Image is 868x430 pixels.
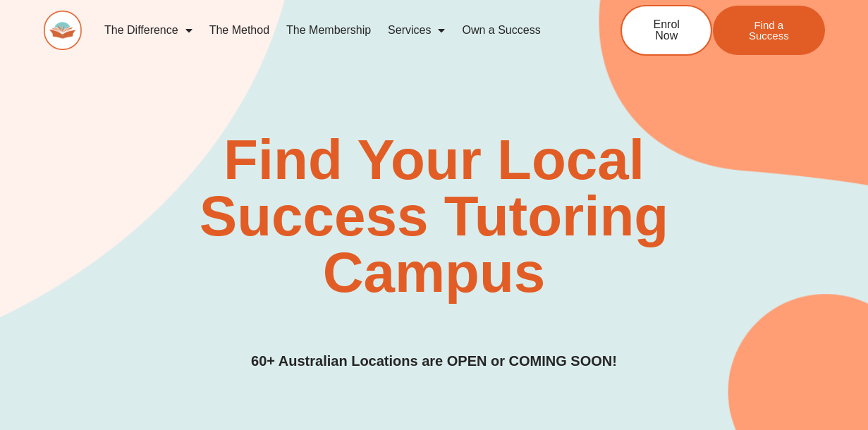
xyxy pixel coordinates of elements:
[96,14,201,47] a: The Difference
[126,132,742,301] h2: Find Your Local Success Tutoring Campus
[379,14,453,47] a: Services
[96,14,576,47] nav: Menu
[201,14,278,47] a: The Method
[643,19,690,42] span: Enrol Now
[278,14,379,47] a: The Membership
[734,20,804,41] span: Find a Success
[713,6,825,55] a: Find a Success
[453,14,549,47] a: Own a Success
[621,5,712,56] a: Enrol Now
[251,350,617,372] h3: 60+ Australian Locations are OPEN or COMING SOON!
